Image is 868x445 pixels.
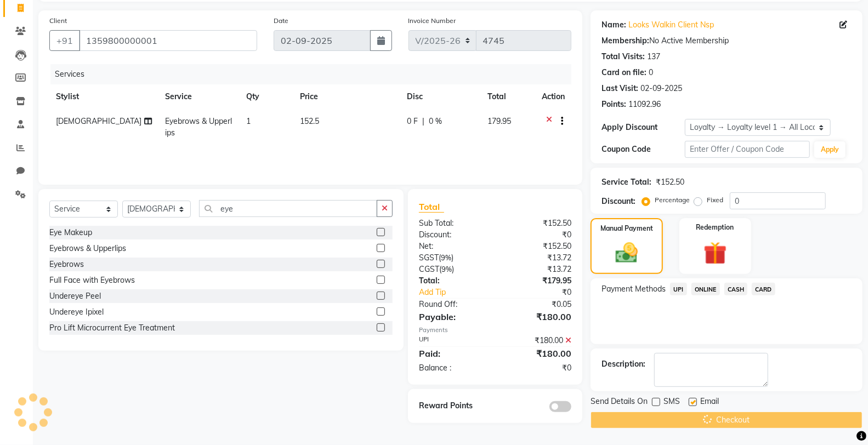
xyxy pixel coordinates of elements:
div: Description: [602,358,645,370]
span: CGST [419,264,439,274]
div: Membership: [602,35,649,47]
div: 0 [649,67,653,78]
div: ₹13.72 [495,252,580,264]
label: Redemption [696,222,734,232]
div: Services [50,64,580,84]
div: 137 [647,51,660,62]
th: Disc [400,84,481,109]
span: 0 F [407,116,418,127]
img: _gift.svg [696,239,734,267]
span: 9% [441,253,451,262]
span: Eyebrows & Upperlips [165,116,232,138]
span: | [422,116,424,127]
span: SGST [419,253,439,263]
div: Undereye Peel [49,290,101,302]
a: Looks Walkin Client Nsp [628,19,714,31]
div: ₹152.50 [656,176,684,188]
div: 02-09-2025 [640,83,682,94]
span: 9% [441,265,452,273]
span: Email [700,396,719,409]
div: Eye Makeup [49,227,92,238]
div: ₹13.72 [495,264,580,275]
label: Fixed [707,195,723,205]
div: Balance : [411,362,495,374]
div: Service Total: [602,176,651,188]
div: ( ) [411,264,495,275]
span: ONLINE [691,283,720,295]
div: 11092.96 [628,99,661,110]
label: Invoice Number [409,16,456,26]
img: _cash.svg [609,240,645,266]
div: Name: [602,19,626,31]
th: Qty [240,84,293,109]
label: Client [49,16,67,26]
div: ₹0 [509,287,580,298]
div: ₹180.00 [495,335,580,346]
div: ₹179.95 [495,275,580,287]
div: Pro Lift Microcurrent Eye Treatment [49,322,175,334]
div: No Active Membership [602,35,852,47]
span: 152.5 [300,116,319,126]
button: +91 [49,30,80,51]
th: Action [535,84,571,109]
span: CASH [724,283,748,295]
div: Apply Discount [602,122,685,133]
th: Total [481,84,535,109]
span: UPI [670,283,687,295]
input: Enter Offer / Coupon Code [685,141,810,158]
div: Eyebrows & Upperlips [49,243,126,254]
div: ₹152.50 [495,241,580,252]
div: ₹0 [495,229,580,241]
span: 1 [246,116,251,126]
span: Total [419,201,444,213]
label: Date [274,16,288,26]
div: Points: [602,99,626,110]
div: ₹180.00 [495,310,580,323]
div: Full Face with Eyebrows [49,275,135,286]
th: Service [158,84,239,109]
div: UPI [411,335,495,346]
div: Eyebrows [49,259,84,270]
div: Net: [411,241,495,252]
div: Last Visit: [602,83,638,94]
div: Sub Total: [411,218,495,229]
th: Price [293,84,400,109]
span: Send Details On [591,396,648,409]
div: Card on file: [602,67,646,78]
div: Total: [411,275,495,287]
div: ₹152.50 [495,218,580,229]
span: 179.95 [487,116,511,126]
span: 0 % [429,116,442,127]
label: Manual Payment [600,224,653,233]
a: Add Tip [411,287,509,298]
input: Search or Scan [199,200,377,217]
span: [DEMOGRAPHIC_DATA] [56,116,141,126]
div: ₹180.00 [495,347,580,360]
div: Payments [419,326,571,335]
span: CARD [752,283,775,295]
div: Discount: [411,229,495,241]
div: ₹0.05 [495,299,580,310]
div: ( ) [411,252,495,264]
div: Total Visits: [602,51,645,62]
input: Search by Name/Mobile/Email/Code [79,30,257,51]
div: Payable: [411,310,495,323]
div: Reward Points [411,400,495,412]
div: Undereye Ipixel [49,306,104,318]
div: ₹0 [495,362,580,374]
button: Apply [814,141,846,158]
div: Paid: [411,347,495,360]
div: Coupon Code [602,144,685,155]
span: SMS [663,396,680,409]
div: Discount: [602,196,636,207]
th: Stylist [49,84,158,109]
span: Payment Methods [602,283,666,295]
label: Percentage [655,195,690,205]
div: Round Off: [411,299,495,310]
